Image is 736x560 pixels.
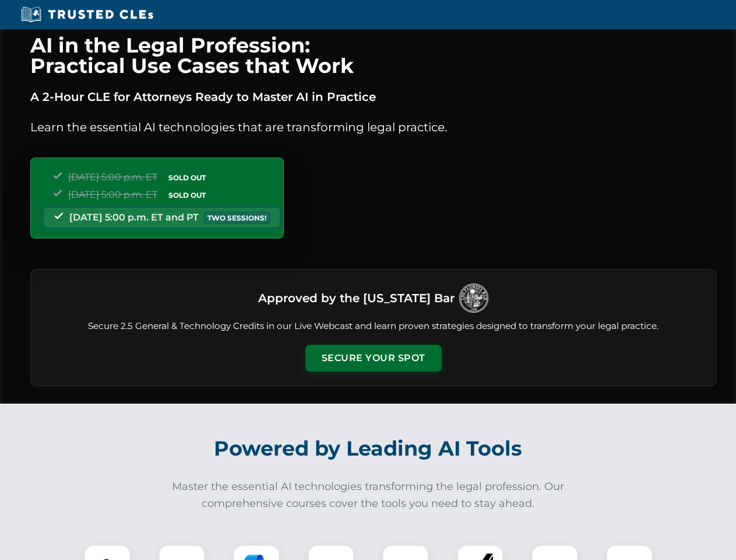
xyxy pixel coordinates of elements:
p: A 2-Hour CLE for Attorneys Ready to Master AI in Practice [30,87,717,106]
h3: Approved by the [US_STATE] Bar [258,288,455,309]
span: [DATE] 5:00 p.m. ET [68,189,157,200]
span: [DATE] 5:00 p.m. ET [68,171,157,183]
button: Secure Your Spot [305,345,442,372]
h2: Powered by Leading AI Tools [45,428,691,469]
span: SOLD OUT [164,189,210,201]
p: Learn the essential AI technologies that are transforming legal practice. [30,118,717,136]
img: Trusted CLEs [17,6,157,23]
img: Logo [459,283,488,313]
p: Master the essential AI technologies transforming the legal profession. Our comprehensive courses... [164,478,572,512]
h1: AI in the Legal Profession: Practical Use Cases that Work [30,35,717,76]
span: SOLD OUT [164,171,210,184]
p: Secure 2.5 General & Technology Credits in our Live Webcast and learn proven strategies designed ... [45,320,702,333]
